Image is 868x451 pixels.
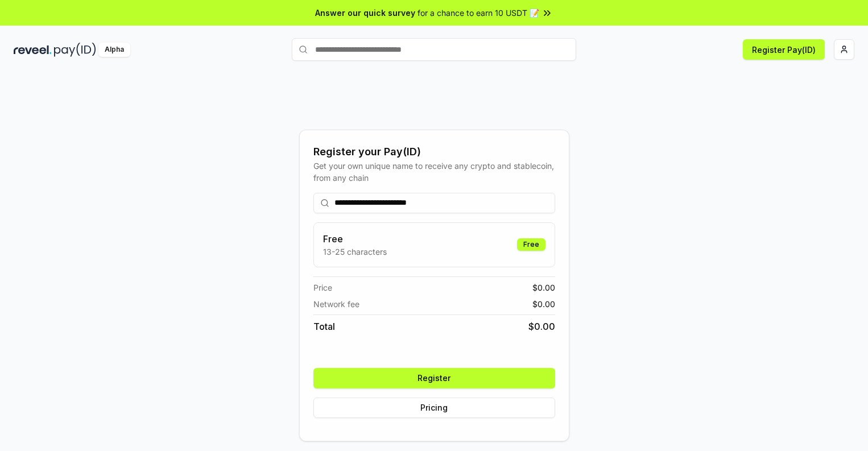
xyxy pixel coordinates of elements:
[98,43,130,57] div: Alpha
[323,232,387,246] h3: Free
[313,368,555,388] button: Register
[743,39,825,60] button: Register Pay(ID)
[532,282,555,293] span: $ 0.00
[14,43,52,57] img: reveel_dark
[313,144,555,160] div: Register your Pay(ID)
[313,282,332,293] span: Price
[532,298,555,310] span: $ 0.00
[313,398,555,418] button: Pricing
[313,320,335,333] span: Total
[517,238,545,251] div: Free
[323,246,387,258] p: 13-25 characters
[418,7,539,19] span: for a chance to earn 10 USDT 📝
[54,43,96,57] img: pay_id
[315,7,415,19] span: Answer our quick survey
[313,298,359,310] span: Network fee
[528,320,555,333] span: $ 0.00
[313,160,555,184] div: Get your own unique name to receive any crypto and stablecoin, from any chain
